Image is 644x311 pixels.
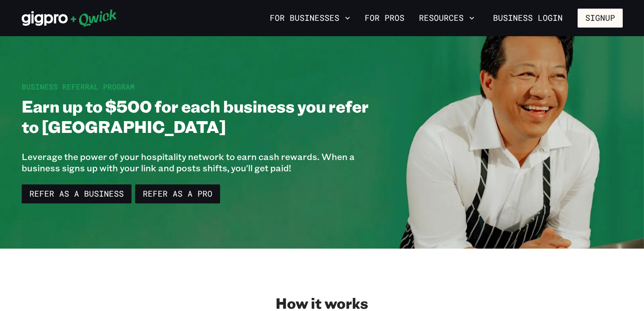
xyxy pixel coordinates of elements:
h1: Earn up to $500 for each business you refer to [GEOGRAPHIC_DATA] [22,96,382,137]
button: For Businesses [266,10,354,26]
button: Signup [578,9,623,28]
a: For Pros [361,10,408,26]
a: Refer as a Business [22,184,132,203]
a: Refer as a Pro [135,184,220,203]
p: Leverage the power of your hospitality network to earn cash rewards. When a business signs up wit... [22,151,382,174]
button: Resources [415,10,478,26]
a: Business Login [485,9,570,28]
span: Business Referral Program [22,82,135,91]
